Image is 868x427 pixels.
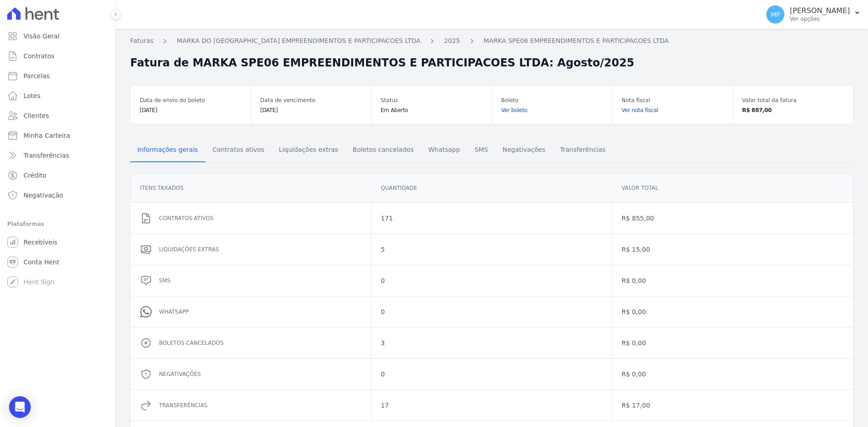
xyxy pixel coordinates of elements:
[7,219,108,230] div: Plataformas
[4,186,112,204] a: Negativação
[381,401,603,410] dd: 17
[622,95,724,106] dt: Nota fiscal
[622,401,844,410] dd: R$ 17,00
[4,253,112,271] a: Conta Hent
[622,276,844,285] dd: R$ 0,00
[207,141,270,159] span: Contratos ativos
[622,307,844,316] dd: R$ 0,00
[759,2,868,27] button: MP [PERSON_NAME] Ver opções
[24,238,57,247] span: Recebíveis
[4,47,112,65] a: Contratos
[501,106,604,115] a: Ver boleto
[140,183,362,192] dd: Itens Taxados
[381,214,603,223] dd: 171
[260,106,363,115] dd: [DATE]
[274,141,344,159] span: Liquidações extras
[622,214,844,223] dd: R$ 855,00
[159,245,363,254] dd: Liquidações extras
[159,214,363,223] dd: Contratos ativos
[24,111,49,120] span: Clientes
[742,106,844,115] dd: R$ 887,00
[381,338,603,347] dd: 3
[140,95,242,106] dt: Data de envio do boleto
[381,183,603,192] dd: Quantidade
[4,127,112,145] a: Minha Carteira
[381,95,483,106] dt: Status
[130,36,854,51] nav: Breadcrumb
[159,401,363,410] dd: Transferências
[622,106,724,115] a: Ver nota fiscal
[24,32,60,41] span: Visão Geral
[495,139,552,162] a: Negativações
[345,139,421,162] a: Boletos cancelados
[132,141,203,159] span: Informações gerais
[622,183,844,192] dd: Valor total
[790,6,850,15] p: [PERSON_NAME]
[469,141,494,159] span: SMS
[9,396,31,418] div: Open Intercom Messenger
[140,106,242,115] dd: [DATE]
[24,91,41,100] span: Lotes
[159,338,363,347] dd: Boletos cancelados
[381,307,603,316] dd: 0
[421,139,467,162] a: Whatsapp
[423,141,465,159] span: Whatsapp
[622,338,844,347] dd: R$ 0,00
[771,11,780,18] span: MP
[205,139,272,162] a: Contratos ativos
[4,27,112,45] a: Visão Geral
[177,36,420,46] a: MARKA DO [GEOGRAPHIC_DATA] EMPREENDIMENTOS E PARTICIPACOES LTDA
[554,141,611,159] span: Transferências
[24,258,59,267] span: Conta Hent
[24,52,54,61] span: Contratos
[4,87,112,105] a: Lotes
[347,141,419,159] span: Boletos cancelados
[159,276,363,285] dd: SMS
[130,139,205,162] a: Informações gerais
[4,67,112,85] a: Parcelas
[24,71,50,80] span: Parcelas
[4,146,112,164] a: Transferências
[24,131,70,140] span: Minha Carteira
[24,191,63,200] span: Negativação
[790,15,850,23] p: Ver opções
[159,307,363,316] dd: Whatsapp
[742,95,844,106] dt: Valor total da fatura
[381,106,483,115] dd: Em Aberto
[260,95,363,106] dt: Data de vencimento
[381,370,603,379] dd: 0
[4,233,112,251] a: Recebíveis
[381,276,603,285] dd: 0
[467,139,495,162] a: SMS
[130,36,153,46] a: Faturas
[24,151,69,160] span: Transferências
[381,245,603,254] dd: 5
[159,370,363,379] dd: Negativações
[130,55,634,71] h2: Fatura de MARKA SPE06 EMPREENDIMENTOS E PARTICIPACOES LTDA: Agosto/2025
[552,139,613,162] a: Transferências
[622,245,844,254] dd: R$ 15,00
[484,36,669,46] a: MARKA SPE06 EMPREENDIMENTOS E PARTICIPACOES LTDA
[622,370,844,379] dd: R$ 0,00
[444,36,460,46] a: 2025
[4,166,112,184] a: Crédito
[501,95,604,106] dt: Boleto
[497,141,551,159] span: Negativações
[4,107,112,125] a: Clientes
[272,139,345,162] a: Liquidações extras
[24,171,47,180] span: Crédito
